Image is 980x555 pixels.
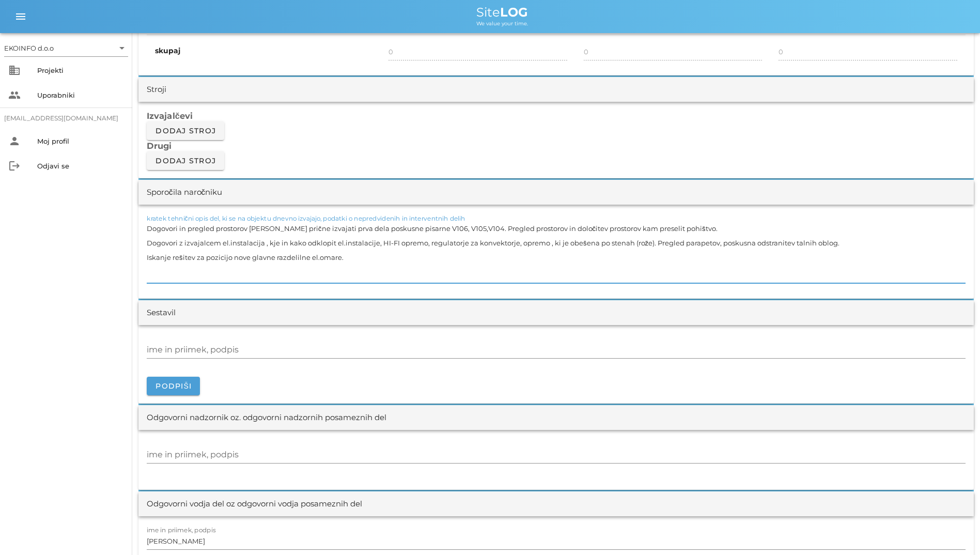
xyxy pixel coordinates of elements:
[8,135,21,147] i: person
[116,42,128,54] i: arrow_drop_down
[500,5,528,20] b: LOG
[155,126,216,135] span: Dodaj stroj
[147,498,362,510] div: Odgovorni vodja del oz odgovorni vodja posameznih del
[4,43,54,53] div: EKOINFO d.o.o
[37,91,124,99] div: Uporabniki
[928,505,980,555] iframe: Chat Widget
[155,156,216,165] span: Dodaj stroj
[147,84,166,96] div: Stroji
[8,160,21,172] i: logout
[476,20,528,27] span: We value your time.
[155,46,181,55] b: skupaj
[147,140,966,151] h3: Drugi
[8,89,21,101] i: people
[37,137,124,145] div: Moj profil
[14,10,27,23] i: menu
[147,121,224,140] button: Dodaj stroj
[147,412,386,424] div: Odgovorni nadzornik oz. odgovorni nadzornih posameznih del
[147,307,176,319] div: Sestavil
[147,187,222,198] div: Sporočila naročniku
[147,527,216,534] label: ime in priimek, podpis
[147,110,966,121] h3: Izvajalčevi
[4,40,128,56] div: EKOINFO d.o.o
[476,5,528,20] span: Site
[147,151,224,170] button: Dodaj stroj
[37,66,124,74] div: Projekti
[8,64,21,76] i: business
[155,381,192,391] span: Podpiši
[37,162,124,170] div: Odjavi se
[147,215,465,223] label: kratek tehnični opis del, ki se na objektu dnevno izvajajo, podatki o nepredvidenih in interventn...
[147,377,200,395] button: Podpiši
[928,505,980,555] div: Pripomoček za klepet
